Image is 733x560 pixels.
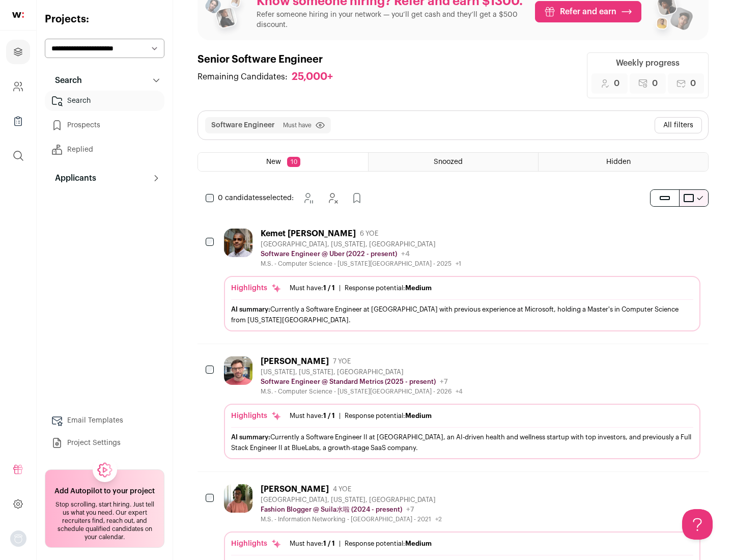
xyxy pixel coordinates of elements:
[606,158,631,165] span: Hidden
[369,153,538,171] a: Snoozed
[45,168,164,188] button: Applicants
[655,117,702,133] button: All filters
[261,496,442,504] div: [GEOGRAPHIC_DATA], [US_STATE], [GEOGRAPHIC_DATA]
[616,57,680,69] div: Weekly progress
[6,109,30,133] a: Company Lists
[45,433,164,453] a: Project Settings
[323,285,335,291] span: 1 / 1
[290,284,335,292] div: Must have:
[435,516,442,522] span: +2
[440,378,448,385] span: +7
[54,486,155,496] h2: Add Autopilot to your project
[290,540,335,548] div: Must have:
[261,387,463,396] div: M.S. - Computer Science - [US_STATE][GEOGRAPHIC_DATA] - 2026
[290,412,432,420] ul: |
[535,1,641,22] a: Refer and earn
[224,356,700,459] a: [PERSON_NAME] 7 YOE [US_STATE], [US_STATE], [GEOGRAPHIC_DATA] Software Engineer @ Standard Metric...
[198,52,343,67] h1: Senior Software Engineer
[406,506,414,513] span: +7
[224,356,252,385] img: 0fb184815f518ed3bcaf4f46c87e3bafcb34ea1ec747045ab451f3ffb05d485a
[333,357,351,366] span: 7 YOE
[45,12,164,26] h2: Projects:
[298,188,318,208] button: Snooze
[456,388,463,395] span: +4
[456,261,461,267] span: +1
[231,304,693,325] div: Currently a Software Engineer at [GEOGRAPHIC_DATA] with previous experience at Microsoft, holding...
[6,74,30,99] a: Company and ATS Settings
[45,91,164,111] a: Search
[261,260,461,268] div: M.S. - Computer Science - [US_STATE][GEOGRAPHIC_DATA] - 2025
[266,158,281,165] span: New
[323,412,335,419] span: 1 / 1
[539,153,708,171] a: Hidden
[360,230,378,238] span: 6 YOE
[405,412,432,419] span: Medium
[261,378,436,386] p: Software Engineer @ Standard Metrics (2025 - present)
[6,40,30,64] a: Projects
[261,356,329,367] div: [PERSON_NAME]
[261,229,356,239] div: Kemet [PERSON_NAME]
[231,539,281,549] div: Highlights
[224,229,700,331] a: Kemet [PERSON_NAME] 6 YOE [GEOGRAPHIC_DATA], [US_STATE], [GEOGRAPHIC_DATA] Software Engineer @ Ub...
[287,157,300,167] span: 10
[231,306,270,313] span: AI summary:
[45,70,164,91] button: Search
[345,540,432,548] div: Response potential:
[10,530,26,547] img: nopic.png
[218,193,294,203] span: selected:
[211,120,275,130] button: Software Engineer
[231,434,270,440] span: AI summary:
[51,500,158,541] div: Stop scrolling, start hiring. Just tell us what you need. Our expert recruiters find, reach out, ...
[49,74,82,87] p: Search
[231,432,693,453] div: Currently a Software Engineer II at [GEOGRAPHIC_DATA], an AI-driven health and wellness startup w...
[257,10,527,30] p: Refer someone hiring in your network — you’ll get cash and they’ll get a $500 discount.
[405,285,432,291] span: Medium
[345,284,432,292] div: Response potential:
[614,77,619,90] span: 0
[323,540,335,547] span: 1 / 1
[690,77,696,90] span: 0
[682,509,713,540] iframe: Help Scout Beacon - Open
[283,121,312,129] span: Must have
[292,71,333,83] div: 25,000+
[261,506,402,514] p: Fashion Blogger @ Suila水啦 (2024 - present)
[261,240,461,248] div: [GEOGRAPHIC_DATA], [US_STATE], [GEOGRAPHIC_DATA]
[290,412,335,420] div: Must have:
[45,139,164,160] a: Replied
[261,515,442,523] div: M.S. - Information Networking - [GEOGRAPHIC_DATA] - 2021
[198,71,288,83] span: Remaining Candidates:
[12,12,24,18] img: wellfound-shorthand-0d5821cbd27db2630d0214b213865d53afaa358527fdda9d0ea32b1df1b89c2c.svg
[231,411,281,421] div: Highlights
[10,530,26,547] button: Open dropdown
[652,77,658,90] span: 0
[261,484,329,494] div: [PERSON_NAME]
[261,368,463,376] div: [US_STATE], [US_STATE], [GEOGRAPHIC_DATA]
[434,158,463,165] span: Snoozed
[345,412,432,420] div: Response potential:
[261,250,397,258] p: Software Engineer @ Uber (2022 - present)
[231,283,281,293] div: Highlights
[45,469,164,548] a: Add Autopilot to your project Stop scrolling, start hiring. Just tell us what you need. Our exper...
[322,188,343,208] button: Hide
[347,188,367,208] button: Add to Prospects
[290,540,432,548] ul: |
[224,229,252,257] img: 1d26598260d5d9f7a69202d59cf331847448e6cffe37083edaed4f8fc8795bfe
[45,410,164,431] a: Email Templates
[218,194,263,202] span: 0 candidates
[405,540,432,547] span: Medium
[333,485,351,493] span: 4 YOE
[290,284,432,292] ul: |
[45,115,164,135] a: Prospects
[401,250,410,258] span: +4
[49,172,96,184] p: Applicants
[224,484,252,513] img: 322c244f3187aa81024ea13e08450523775794405435f85740c15dbe0cd0baab.jpg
